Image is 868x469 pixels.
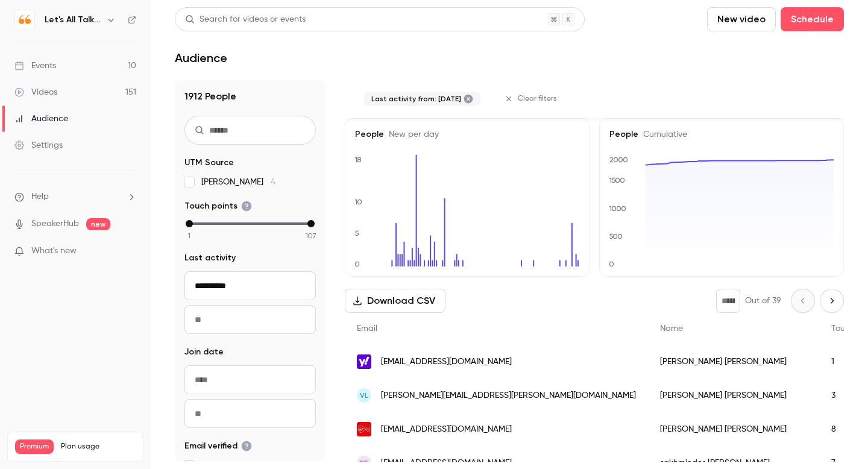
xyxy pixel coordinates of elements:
[184,252,236,264] span: Last activity
[357,324,377,333] span: Email
[648,379,819,412] div: [PERSON_NAME] [PERSON_NAME]
[357,354,371,369] img: yahoo.co.uk
[648,345,819,379] div: [PERSON_NAME] [PERSON_NAME]
[648,412,819,446] div: [PERSON_NAME] [PERSON_NAME]
[184,399,316,428] input: To
[185,13,306,26] div: Search for videos or events
[184,365,316,394] input: From
[354,198,362,206] text: 10
[354,229,359,238] text: 5
[184,157,234,169] span: UTM Source
[500,89,564,109] button: Clear filters
[184,89,316,104] h1: 1912 People
[31,245,77,257] span: What's new
[384,130,439,139] span: New per day
[381,356,512,368] span: [EMAIL_ADDRESS][DOMAIN_NAME]
[359,458,369,468] span: sB
[15,439,54,454] span: Premium
[175,51,227,65] h1: Audience
[14,86,57,98] div: Videos
[188,230,190,241] span: 1
[357,422,371,436] img: virginmedia.com
[381,389,636,402] span: [PERSON_NAME][EMAIL_ADDRESS][PERSON_NAME][DOMAIN_NAME]
[14,60,56,72] div: Events
[745,295,781,307] p: Out of 39
[14,190,136,203] li: help-dropdown-opener
[122,246,136,257] iframe: Noticeable Trigger
[201,176,275,188] span: [PERSON_NAME]
[381,423,512,436] span: [EMAIL_ADDRESS][DOMAIN_NAME]
[660,324,683,333] span: Name
[14,113,68,125] div: Audience
[184,200,252,212] span: Touch points
[31,190,49,203] span: Help
[184,305,316,334] input: To
[354,260,360,268] text: 0
[354,156,362,164] text: 18
[609,204,626,213] text: 1000
[609,232,623,241] text: 500
[820,289,844,313] button: Next page
[609,176,625,184] text: 1500
[307,220,315,227] div: max
[609,128,834,140] h5: People
[184,271,316,300] input: From
[781,7,844,31] button: Schedule
[609,156,628,164] text: 2000
[355,128,579,140] h5: People
[345,289,445,313] button: Download CSV
[707,7,776,31] button: New video
[61,442,136,452] span: Plan usage
[15,10,34,30] img: Let's All Talk Mental Health
[518,94,557,104] span: Clear filters
[371,94,461,104] span: Last activity from: [DATE]
[184,440,252,452] span: Email verified
[271,178,275,186] span: 4
[306,230,316,241] span: 107
[14,139,63,151] div: Settings
[31,218,79,230] a: SpeakerHub
[184,346,224,358] span: Join date
[45,14,101,26] h6: Let's All Talk Mental Health
[86,218,110,230] span: new
[360,390,368,401] span: VL
[609,260,614,268] text: 0
[638,130,687,139] span: Cumulative
[186,220,193,227] div: min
